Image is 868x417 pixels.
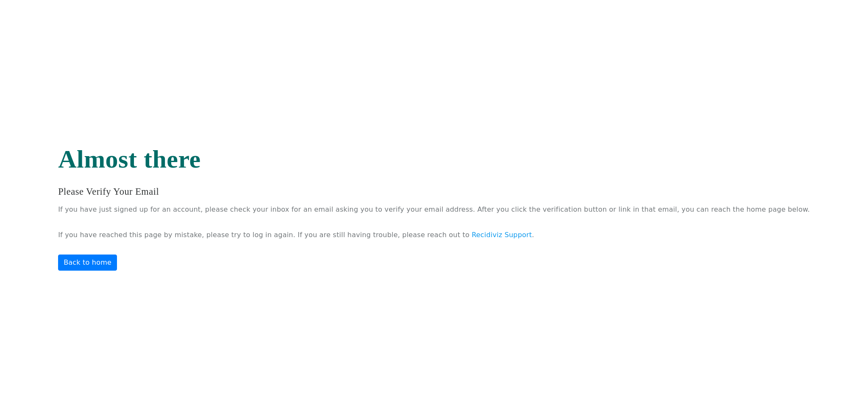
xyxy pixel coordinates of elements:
[58,203,810,216] p: If you have just signed up for an account, please check your inbox for an email asking you to ver...
[58,185,810,199] h3: Please verify your email
[58,146,810,172] h1: Almost there
[58,229,810,241] p: If you have reached this page by mistake, please try to log in again. If you are still having tro...
[472,231,532,239] a: Recidiviz Support
[58,255,117,271] a: Back to home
